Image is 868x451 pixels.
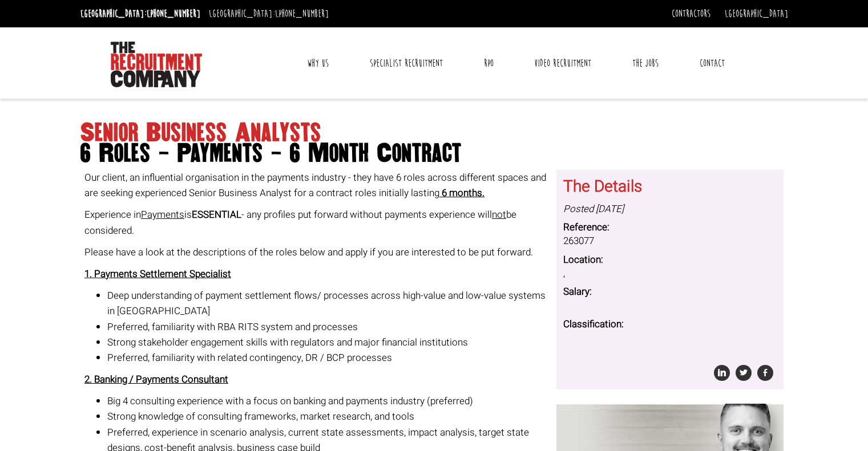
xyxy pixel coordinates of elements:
i: Posted [DATE] [563,202,624,216]
p: Our client, an influential organisation in the payments industry - they have 6 roles across diffe... [84,170,548,201]
span: not [492,208,506,222]
dt: Reference: [563,221,777,234]
a: Video Recruitment [526,49,600,78]
a: Contractors [672,7,710,20]
a: [GEOGRAPHIC_DATA] [725,7,788,20]
strong: 6 months. [442,186,485,200]
a: RPO [475,49,502,78]
li: Strong knowledge of consulting frameworks, market research, and tools [107,409,548,424]
li: Preferred, familiarity with related contingency, DR / BCP processes [107,350,548,365]
a: [PHONE_NUMBER] [275,7,329,20]
a: The Jobs [624,49,667,78]
dt: Location: [563,253,777,267]
a: Contact [691,49,733,78]
img: The Recruitment Company [111,42,202,87]
strong: 1. Payments Settlement Specialist [84,267,231,281]
dd: 263077 [563,234,777,248]
a: Why Us [298,49,337,78]
span: 6 Roles - Payments - 6 Month Contract [80,143,788,164]
p: Experience in is - any profiles put forward without payments experience will be considered. [84,207,548,238]
dt: Classification: [563,318,777,331]
strong: ESSENTIAL [192,208,241,222]
dd: , [563,267,777,281]
a: [PHONE_NUMBER] [147,7,200,20]
p: Please have a look at the descriptions of the roles below and apply if you are interested to be p... [84,245,548,260]
h1: Senior Business Analysts [80,123,788,164]
li: Strong stakeholder engagement skills with regulators and major financial institutions [107,335,548,350]
li: Deep understanding of payment settlement flows/ processes across high-value and low-value systems... [107,288,548,319]
dt: Salary: [563,285,777,299]
strong: 2. Banking / Payments Consultant [84,372,228,387]
span: Payments [141,208,184,222]
li: Preferred, familiarity with RBA RITS system and processes [107,319,548,335]
a: Specialist Recruitment [361,49,451,78]
li: [GEOGRAPHIC_DATA]: [206,5,332,23]
li: [GEOGRAPHIC_DATA]: [78,5,203,23]
h3: The Details [563,178,777,196]
li: Big 4 consulting experience with a focus on banking and payments industry (preferred) [107,393,548,409]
